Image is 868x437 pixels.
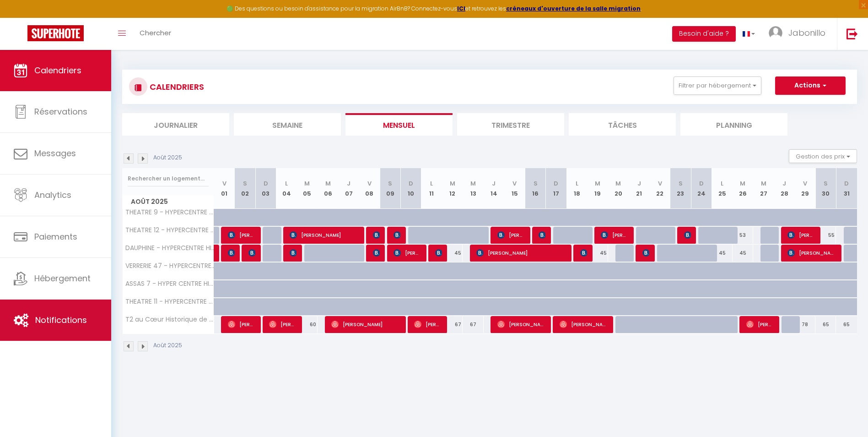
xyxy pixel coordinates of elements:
[457,113,564,136] li: Trimestre
[457,5,465,12] strong: ICI
[512,179,517,188] abbr: V
[7,4,35,31] button: Ouvrir le widget de chat LiveChat
[331,316,400,333] span: [PERSON_NAME]
[34,147,76,159] span: Messages
[484,168,504,209] th: 14
[147,76,204,97] h3: CALENDRIERS
[409,179,413,188] abbr: D
[844,179,849,188] abbr: D
[430,179,433,188] abbr: L
[608,168,629,209] th: 20
[691,168,712,209] th: 24
[787,226,815,244] span: [PERSON_NAME]
[214,168,235,209] th: 01
[762,18,837,50] a: ... Jabonillo
[846,28,858,39] img: logout
[580,244,587,262] span: [PERSON_NAME]
[637,179,641,188] abbr: J
[34,189,71,201] span: Analytics
[497,316,545,333] span: [PERSON_NAME]
[587,245,608,262] div: 45
[276,168,297,209] th: 04
[769,26,782,40] img: ...
[753,168,774,209] th: 27
[373,226,380,244] span: [PERSON_NAME]
[394,244,421,262] span: [PERSON_NAME]
[380,168,400,209] th: 09
[836,316,857,333] div: 65
[222,179,226,188] abbr: V
[733,227,753,244] div: 53
[414,316,442,333] span: [PERSON_NAME]
[122,113,229,136] li: Journalier
[255,168,276,209] th: 03
[672,26,736,42] button: Besoin d'aide ?
[680,113,787,136] li: Planning
[124,209,216,216] span: THEATRE 9 - HYPERCENTRE HISTORIQUE DE [GEOGRAPHIC_DATA]
[712,245,732,262] div: 45
[228,316,255,333] span: [PERSON_NAME]
[325,179,331,188] abbr: M
[235,168,255,209] th: 02
[338,168,359,209] th: 07
[774,168,794,209] th: 28
[506,5,641,12] a: créneaux d'ouverture de la salle migration
[504,168,525,209] th: 15
[733,245,753,262] div: 45
[140,28,171,38] span: Chercher
[133,18,178,50] a: Chercher
[27,25,84,41] img: Super Booking
[304,179,310,188] abbr: M
[359,168,380,209] th: 08
[318,168,338,209] th: 06
[435,244,442,262] span: [PERSON_NAME]
[649,168,670,209] th: 22
[124,227,216,234] span: THEATRE 12 - HYPERCENTRE HISTORIQUE DE [GEOGRAPHIC_DATA]
[795,168,815,209] th: 29
[569,113,676,136] li: Tâches
[373,244,380,262] span: [PERSON_NAME]
[153,153,182,162] p: Août 2025
[476,244,566,262] span: [PERSON_NAME]
[463,316,483,333] div: 67
[733,168,753,209] th: 26
[712,168,732,209] th: 25
[815,227,836,244] div: 55
[534,179,538,188] abbr: S
[34,273,91,284] span: Hébergement
[124,280,216,287] span: ASSAS 7 - HYPER CENTRE HISTORIQUE DE [GEOGRAPHIC_DATA]
[679,179,683,188] abbr: S
[789,149,857,163] button: Gestion des prix
[228,244,235,262] span: [PERSON_NAME]
[699,179,704,188] abbr: D
[228,226,255,244] span: [PERSON_NAME]
[815,316,836,333] div: 65
[642,244,649,262] span: [PERSON_NAME]
[560,316,608,333] span: [PERSON_NAME]
[721,179,723,188] abbr: L
[442,168,463,209] th: 12
[234,113,341,136] li: Semaine
[367,179,372,188] abbr: V
[35,314,87,326] span: Notifications
[153,341,182,350] p: Août 2025
[421,168,442,209] th: 11
[214,245,219,262] a: [PERSON_NAME]
[124,298,216,305] span: THEATRE 11 - HYPERCENTRE DE [GEOGRAPHIC_DATA]
[525,168,545,209] th: 16
[576,179,578,188] abbr: L
[264,179,268,188] abbr: D
[470,179,476,188] abbr: M
[290,226,358,244] span: [PERSON_NAME]
[34,231,77,242] span: Paiements
[658,179,662,188] abbr: V
[497,226,525,244] span: [PERSON_NAME]
[601,226,628,244] span: [PERSON_NAME]
[124,245,216,251] span: DAUPHINE - HYPERCENTRE HISTORIQUE DE [GEOGRAPHIC_DATA]
[442,245,463,262] div: 45
[394,226,400,244] span: [PERSON_NAME]
[539,226,545,244] span: [PERSON_NAME]
[670,168,691,209] th: 23
[761,179,766,188] abbr: M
